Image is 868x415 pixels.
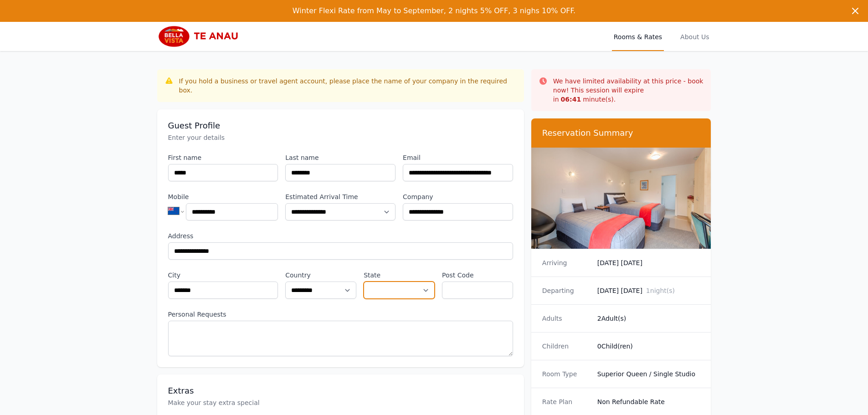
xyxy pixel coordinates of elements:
img: Superior Queen / Single Studio [531,148,711,249]
img: Bella Vista Te Anau [157,26,245,47]
label: Mobile [168,192,278,201]
h3: Reservation Summary [542,128,700,138]
p: We have limited availability at this price - book now! This session will expire in minute(s). [553,77,704,104]
dd: [DATE] [DATE] [597,258,700,267]
dt: Departing [542,286,590,295]
label: Email [403,153,513,162]
label: Post Code [442,271,513,280]
label: Personal Requests [168,310,513,319]
dd: Non Refundable Rate [597,397,700,406]
dd: 2 Adult(s) [597,314,700,323]
label: Address [168,231,513,241]
dd: 0 Child(ren) [597,342,700,351]
p: Enter your details [168,133,513,142]
a: About Us [678,22,711,51]
label: State [364,271,435,280]
div: If you hold a business or travel agent account, please place the name of your company in the requ... [179,77,517,95]
label: Country [285,271,356,280]
label: City [168,271,278,280]
dt: Adults [542,314,590,323]
h3: Guest Profile [168,120,513,131]
strong: 06 : 41 [561,96,581,103]
label: Last name [285,153,395,162]
span: Winter Flexi Rate from May to September, 2 nights 5% OFF, 3 nighs 10% OFF. [293,6,575,15]
label: Estimated Arrival Time [285,192,395,201]
h3: Extras [168,385,513,396]
dt: Rate Plan [542,397,590,406]
dd: Superior Queen / Single Studio [597,369,700,379]
span: 1 night(s) [646,287,675,294]
a: Rooms & Rates [612,22,664,51]
label: First name [168,153,278,162]
p: Make your stay extra special [168,398,513,407]
dd: [DATE] [DATE] [597,286,700,295]
dt: Room Type [542,369,590,379]
dt: Children [542,342,590,351]
dt: Arriving [542,258,590,267]
label: Company [403,192,513,201]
